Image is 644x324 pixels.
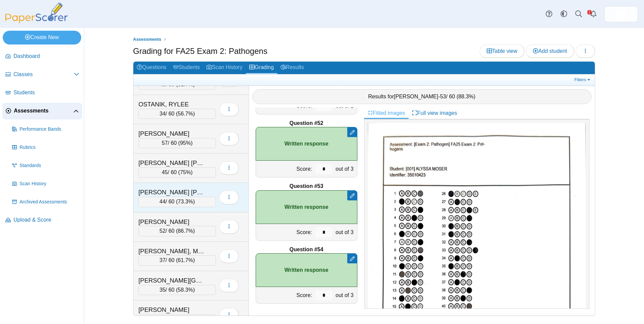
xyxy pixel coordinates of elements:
[180,169,191,175] span: 75%
[9,158,82,174] a: Standards
[334,161,357,177] div: out of 3
[138,305,206,314] div: [PERSON_NAME]
[203,62,246,74] a: Scan History
[162,140,168,146] span: 57
[160,111,166,117] span: 34
[9,176,82,192] a: Scan History
[178,287,193,293] span: 58.3%
[334,224,357,240] div: out of 3
[13,71,74,78] span: Classes
[616,9,626,20] img: ps.hreErqNOxSkiDGg1
[133,45,267,57] h1: Grading for FA25 Exam 2: Pathogens
[133,37,161,42] span: Assessments
[277,62,307,74] a: Results
[289,120,323,127] b: Question #52
[256,190,357,224] div: Written response
[3,48,82,65] a: Dashboard
[180,140,191,146] span: 95%
[170,62,203,74] a: Students
[604,6,638,22] a: ps.hreErqNOxSkiDGg1
[138,255,216,265] div: / 60 ( )
[138,138,216,148] div: / 60 ( )
[3,103,82,119] a: Assessments
[138,159,206,167] div: [PERSON_NAME] [PERSON_NAME]
[133,62,170,74] a: Questions
[20,162,79,169] span: Standards
[138,167,216,177] div: / 60 ( )
[334,98,357,114] div: out of 1
[138,276,206,285] div: [PERSON_NAME][GEOGRAPHIC_DATA]
[138,188,206,197] div: [PERSON_NAME] [PERSON_NAME]
[3,31,81,44] a: Create New
[131,35,163,44] a: Assessments
[160,257,166,263] span: 37
[138,129,206,138] div: [PERSON_NAME]
[13,216,79,224] span: Upload & Score
[178,228,193,234] span: 86.7%
[3,212,82,228] a: Upload & Score
[138,197,216,207] div: / 60 ( )
[162,169,168,175] span: 45
[13,89,79,96] span: Students
[20,126,79,133] span: Performance Bands
[138,218,206,226] div: [PERSON_NAME]
[256,287,314,303] div: Score:
[256,253,357,287] div: Written response
[394,94,439,99] span: [PERSON_NAME]
[573,76,593,83] a: Filters
[616,9,626,20] span: Micah Willis
[14,107,73,115] span: Assessments
[138,247,206,256] div: [PERSON_NAME], MAYLINE
[138,285,216,295] div: / 60 ( )
[289,246,323,253] b: Question #54
[256,161,314,177] div: Score:
[440,94,446,99] span: 53
[3,3,70,23] img: PaperScorer
[160,82,166,87] span: 49
[9,139,82,156] a: Rubrics
[3,85,82,101] a: Students
[20,181,79,187] span: Scan History
[586,7,601,22] a: Alerts
[178,257,193,263] span: 61.7%
[138,100,206,109] div: OSTANIK, RYLEE
[9,194,82,210] a: Archived Assessments
[160,287,166,293] span: 35
[160,199,166,204] span: 44
[458,94,474,99] span: 88.3%
[178,82,193,87] span: 81.7%
[526,44,574,58] a: Add student
[334,287,357,303] div: out of 3
[480,44,524,58] a: Table view
[9,121,82,137] a: Performance Bands
[256,224,314,240] div: Score:
[364,107,409,119] a: Fitted images
[289,183,323,190] b: Question #53
[20,199,79,205] span: Archived Assessments
[3,67,82,83] a: Classes
[3,19,70,24] a: PaperScorer
[178,199,193,204] span: 73.3%
[178,111,193,117] span: 56.7%
[246,62,277,74] a: Grading
[138,226,216,236] div: / 60 ( )
[256,127,357,161] div: Written response
[20,144,79,151] span: Rubrics
[252,89,592,104] div: Results for - / 60 ( )
[533,48,567,54] span: Add student
[13,53,79,60] span: Dashboard
[138,109,216,119] div: / 60 ( )
[487,48,517,54] span: Table view
[409,107,460,119] a: Full view images
[160,228,166,234] span: 52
